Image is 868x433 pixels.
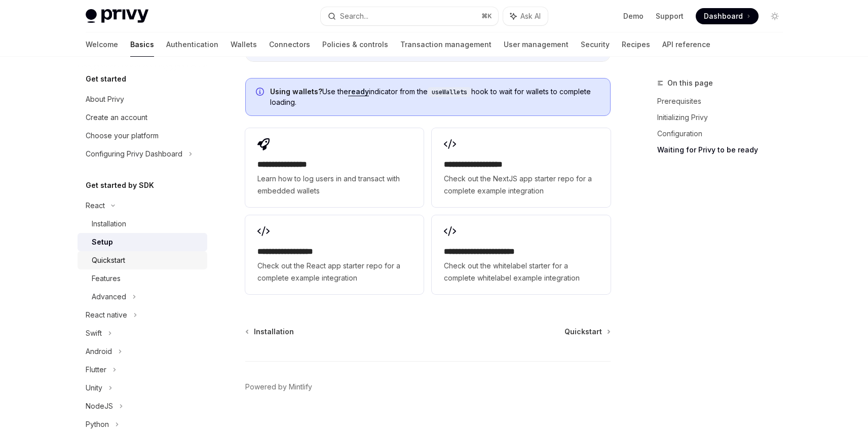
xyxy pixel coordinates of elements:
[257,260,411,284] span: Check out the React app starter repo for a complete example integration
[269,32,310,57] a: Connectors
[270,87,322,96] strong: Using wallets?
[503,7,548,25] button: Ask AI
[86,364,106,376] div: Flutter
[444,173,598,197] span: Check out the NextJS app starter repo for a complete example integration
[340,10,368,22] div: Search...
[400,32,492,57] a: Transaction management
[622,32,650,57] a: Recipes
[86,200,105,212] div: React
[657,109,791,126] a: Initializing Privy
[245,128,424,207] a: **** **** **** *Learn how to log users in and transact with embedded wallets
[520,11,541,21] span: Ask AI
[657,126,791,142] a: Configuration
[245,382,312,392] a: Powered by Mintlify
[92,218,126,230] div: Installation
[704,11,743,21] span: Dashboard
[432,215,610,294] a: **** **** **** **** ***Check out the whitelabel starter for a complete whitelabel example integra...
[623,11,644,21] a: Demo
[86,345,112,358] div: Android
[667,77,713,89] span: On this page
[86,73,126,85] h5: Get started
[86,130,159,142] div: Choose your platform
[92,272,121,285] div: Features
[696,8,759,24] a: Dashboard
[257,173,411,197] span: Learn how to log users in and transact with embedded wallets
[444,260,598,284] span: Check out the whitelabel starter for a complete whitelabel example integration
[86,148,182,160] div: Configuring Privy Dashboard
[254,327,294,337] span: Installation
[481,12,492,20] span: ⌘ K
[78,233,207,251] a: Setup
[130,32,154,57] a: Basics
[564,327,602,337] span: Quickstart
[581,32,610,57] a: Security
[78,90,207,108] a: About Privy
[270,87,600,107] span: Use the indicator from the hook to wait for wallets to complete loading.
[92,291,126,303] div: Advanced
[657,142,791,158] a: Waiting for Privy to be ready
[92,236,113,248] div: Setup
[92,254,125,266] div: Quickstart
[231,32,257,57] a: Wallets
[767,8,783,24] button: Toggle dark mode
[321,7,498,25] button: Search...⌘K
[246,327,294,337] a: Installation
[78,269,207,288] a: Features
[78,108,207,127] a: Create an account
[256,88,266,98] svg: Info
[86,382,102,394] div: Unity
[78,127,207,145] a: Choose your platform
[86,418,109,430] div: Python
[564,327,610,337] a: Quickstart
[166,32,218,57] a: Authentication
[348,87,369,96] a: ready
[86,309,127,321] div: React native
[86,9,148,23] img: light logo
[78,215,207,233] a: Installation
[656,11,684,21] a: Support
[245,215,424,294] a: **** **** **** ***Check out the React app starter repo for a complete example integration
[86,32,118,57] a: Welcome
[86,111,147,124] div: Create an account
[662,32,710,57] a: API reference
[322,32,388,57] a: Policies & controls
[657,93,791,109] a: Prerequisites
[86,400,113,412] div: NodeJS
[86,327,102,339] div: Swift
[432,128,610,207] a: **** **** **** ****Check out the NextJS app starter repo for a complete example integration
[428,87,471,97] code: useWallets
[86,179,154,191] h5: Get started by SDK
[86,93,124,105] div: About Privy
[504,32,569,57] a: User management
[78,251,207,269] a: Quickstart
